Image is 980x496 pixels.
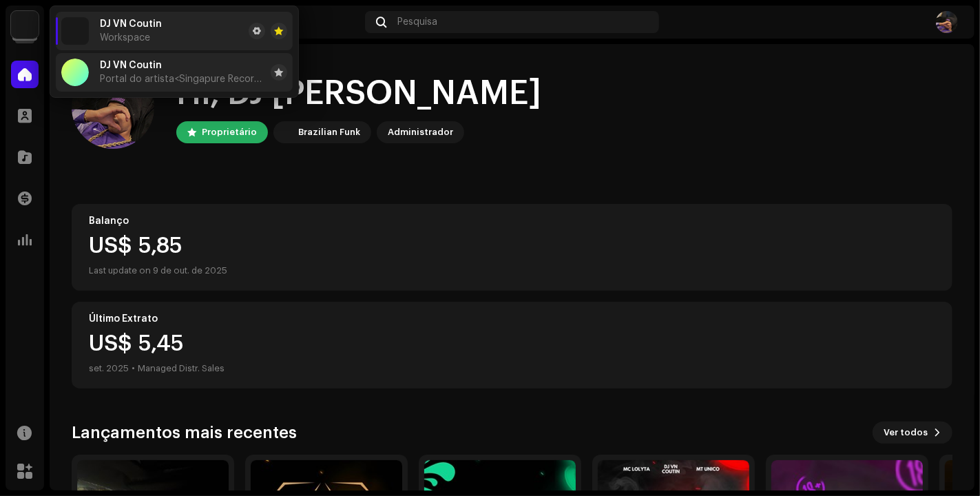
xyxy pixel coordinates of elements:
[11,11,39,39] img: 71bf27a5-dd94-4d93-852c-61362381b7db
[397,17,437,28] span: Pesquisa
[72,422,297,444] h3: Lançamentos mais recentes
[132,360,135,377] div: •
[72,204,952,291] re-o-card-value: Balanço
[61,17,89,45] img: 71bf27a5-dd94-4d93-852c-61362381b7db
[276,124,293,141] img: 71bf27a5-dd94-4d93-852c-61362381b7db
[873,422,952,444] button: Ver todos
[174,74,270,84] span: <Singapure Records>
[176,72,541,116] div: Hi, DJ [PERSON_NAME]
[100,60,162,71] span: DJ VN Coutin
[89,360,129,377] div: set. 2025
[298,124,360,141] div: Brazilian Funk
[100,74,265,85] span: Portal do artista <Singapure Records>
[936,11,958,33] img: 4b2822d7-db0c-41d6-8b8a-dc998e77df26
[138,360,225,377] div: Managed Distr. Sales
[72,66,154,149] img: 4b2822d7-db0c-41d6-8b8a-dc998e77df26
[100,19,162,30] span: DJ VN Coutin
[89,216,935,227] div: Balanço
[100,32,150,43] span: Workspace
[89,313,935,324] div: Último Extrato
[388,124,453,141] div: Administrador
[884,419,928,446] span: Ver todos
[72,302,952,389] re-o-card-value: Último Extrato
[89,262,935,279] div: Last update on 9 de out. de 2025
[202,124,257,141] div: Proprietário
